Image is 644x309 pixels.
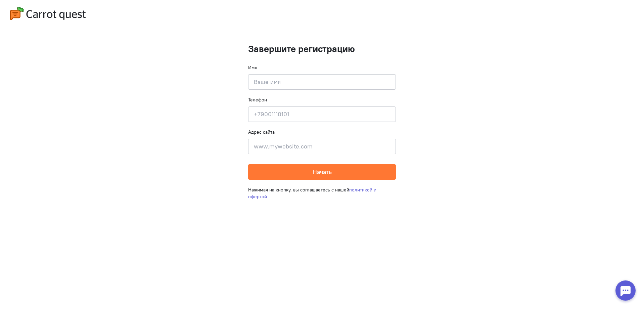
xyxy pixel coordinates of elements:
[248,164,396,180] button: Начать
[248,187,376,200] a: политикой и офертой
[248,180,396,207] div: Нажимая на кнопку, вы соглашаетесь с нашей
[248,106,396,122] input: +79001110101
[10,7,86,20] img: carrot-quest-logo.svg
[248,129,275,135] label: Адрес сайта
[248,44,396,54] h1: Завершите регистрацию
[248,74,396,90] input: Ваше имя
[248,64,257,71] label: Имя
[313,168,332,176] span: Начать
[248,139,396,154] input: www.mywebsite.com
[248,96,267,103] label: Телефон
